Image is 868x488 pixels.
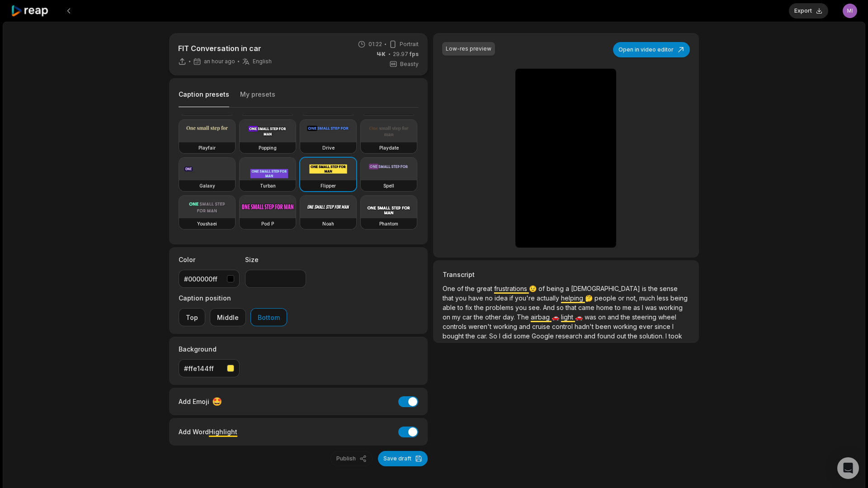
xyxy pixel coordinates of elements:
[597,332,617,340] span: found
[561,313,575,321] span: light
[626,294,639,302] span: not,
[532,332,556,340] span: Google
[204,58,235,65] span: an hour ago
[245,255,306,264] label: Size
[458,304,465,311] span: to
[594,294,618,302] span: people
[455,294,468,302] span: you
[443,284,689,341] p: 😟 🤔 🚗 🚗 ✅ 🎺 🤷‍♂️ 🤔 🛠️ 📄
[509,294,515,302] span: if
[179,293,287,303] label: Caption position
[658,313,676,321] span: wheel
[556,332,584,340] span: research
[575,323,595,330] span: hadn't
[465,285,476,292] span: the
[659,304,683,311] span: working
[443,323,468,330] span: controls
[584,332,597,340] span: and
[499,332,502,340] span: I
[179,308,205,326] button: Top
[379,144,399,151] h3: Playdate
[623,304,633,311] span: me
[486,304,515,311] span: problems
[531,313,552,321] span: airbag
[443,294,455,302] span: that
[457,285,465,292] span: of
[632,313,658,321] span: steering
[393,50,419,58] span: 29.97
[400,60,419,68] span: Beasty
[665,332,669,340] span: I
[494,285,529,292] span: frustrations
[493,323,519,330] span: working
[598,313,608,321] span: on
[608,313,621,321] span: and
[639,323,655,330] span: ever
[515,294,537,302] span: you're
[198,144,216,151] h3: Playfair
[789,3,828,19] button: Export
[585,313,598,321] span: was
[621,313,632,321] span: the
[613,42,690,57] button: Open in video editor
[322,144,335,151] h3: Drive
[552,323,575,330] span: control
[400,40,419,48] span: Portrait
[633,304,642,311] span: as
[485,313,503,321] span: other
[566,285,571,292] span: a
[199,182,215,189] h3: Galaxy
[465,304,474,311] span: fix
[179,359,240,377] button: #ffe144ff
[468,294,485,302] span: have
[566,304,578,311] span: that
[178,43,272,54] p: FIT Conversation in car
[321,182,336,189] h3: Flipper
[595,323,613,330] span: been
[443,332,466,340] span: bought
[617,332,628,340] span: out
[613,323,639,330] span: working
[837,457,859,479] div: Open Intercom Messenger
[253,58,272,65] span: English
[657,294,670,302] span: less
[443,285,457,292] span: One
[443,270,689,279] h3: Transcript
[179,255,240,264] label: Color
[462,313,474,321] span: car
[240,90,275,107] button: My presets
[642,304,645,311] span: I
[547,285,566,292] span: being
[628,332,639,340] span: the
[184,364,223,373] div: #ffe144ff
[197,220,217,227] h3: Youshaei
[485,294,495,302] span: no
[466,332,477,340] span: the
[639,332,665,340] span: solution.
[179,344,240,354] label: Background
[184,274,223,284] div: #000000ff
[645,304,659,311] span: was
[179,426,237,438] div: Add Word
[212,395,222,408] span: 🤩
[443,304,458,311] span: able
[618,294,626,302] span: or
[670,294,688,302] span: being
[210,308,246,326] button: Middle
[596,304,615,311] span: home
[517,313,531,321] span: The
[672,323,674,330] span: I
[489,332,499,340] span: So
[503,313,517,321] span: day.
[519,323,532,330] span: and
[578,304,596,311] span: came
[532,323,552,330] span: cruise
[261,220,274,227] h3: Pod P
[446,45,491,53] div: Low-res preview
[669,332,682,340] span: took
[209,428,237,436] span: Highlight
[642,285,648,292] span: is
[528,304,543,311] span: see.
[368,40,382,48] span: 01:22
[474,304,486,311] span: the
